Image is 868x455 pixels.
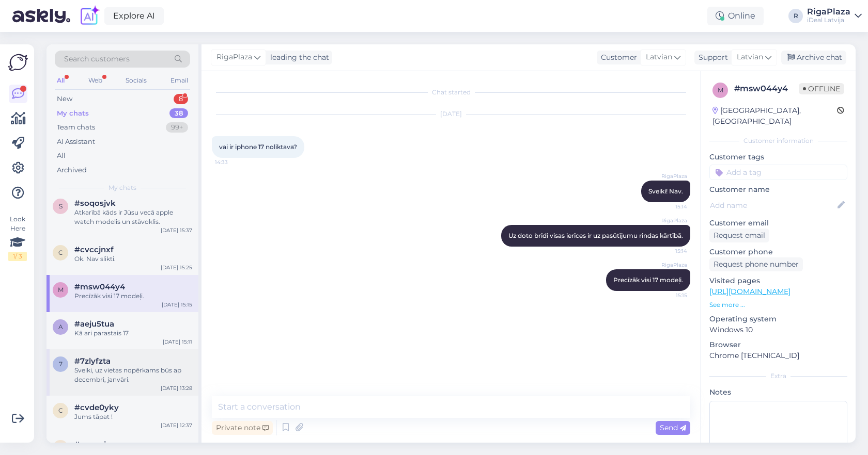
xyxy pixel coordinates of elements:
[74,254,192,264] div: Ok. Nav slikti.
[57,108,89,119] div: My chats
[74,440,116,449] span: #couxzjny
[660,423,686,432] span: Send
[709,387,847,398] p: Notes
[709,257,803,271] div: Request phone number
[109,183,136,192] span: My chats
[123,74,149,87] div: Socials
[709,324,847,335] p: Windows 10
[104,7,164,25] a: Explore AI
[161,226,192,234] div: [DATE] 15:37
[508,232,683,239] span: Uz doto brīdi visas ierīces ir uz pasūtījumu rindas kārtībā.
[788,9,803,23] div: R
[648,291,687,299] span: 15:15
[709,314,847,324] p: Operating system
[709,247,847,257] p: Customer phone
[737,52,763,63] span: Latvian
[648,203,687,210] span: 15:14
[166,122,188,133] div: 99+
[646,52,672,63] span: Latvian
[168,74,190,87] div: Email
[648,187,683,195] span: Sveiki! Nav.
[709,136,847,145] div: Customer information
[709,339,847,350] p: Browser
[169,108,188,119] div: 38
[709,229,769,242] div: Request email
[266,52,329,63] div: leading the chat
[807,16,850,24] div: iDeal Latvija
[161,384,192,392] div: [DATE] 13:28
[709,184,847,195] p: Customer name
[57,151,66,161] div: All
[74,208,192,226] div: Atkarībā kāds ir Jūsu vecā apple watch modelis un stāvoklis.
[710,200,835,211] input: Add name
[162,301,192,308] div: [DATE] 15:15
[709,350,847,361] p: Chrome [TECHNICAL_ID]
[161,264,192,271] div: [DATE] 15:25
[648,247,687,255] span: 15:14
[709,152,847,163] p: Customer tags
[648,261,687,269] span: RigaPlaza
[707,7,764,25] div: Online
[799,83,844,94] span: Offline
[58,286,64,294] span: m
[57,122,95,133] div: Team chats
[613,276,683,284] span: Precīzāk visi 17 modeļi.
[807,8,850,16] div: RigaPlaza
[86,74,104,87] div: Web
[64,54,130,64] span: Search customers
[781,51,846,64] div: Archive chat
[59,202,63,210] span: s
[74,199,116,208] span: #soqosjvk
[8,215,27,261] div: Look Here
[74,319,114,329] span: #aeju5tua
[219,143,297,151] span: vai ir iphone 17 noliktava?
[709,371,847,381] div: Extra
[8,53,28,72] img: Askly Logo
[74,329,192,338] div: Kā ari parastais 17
[57,165,87,175] div: Archived
[163,338,192,346] div: [DATE] 15:11
[709,165,847,180] input: Add a tag
[718,86,723,94] span: m
[57,94,72,104] div: New
[648,172,687,180] span: RigaPlaza
[74,245,114,254] span: #cvccjnxf
[807,8,862,24] a: RigaPlazaiDeal Latvija
[734,83,799,95] div: # msw044y4
[694,52,728,63] div: Support
[74,403,119,412] span: #cvde0yky
[74,291,192,301] div: Precīzāk visi 17 modeļi.
[58,323,63,331] span: a
[212,88,690,97] div: Chat started
[74,412,192,421] div: Jums tāpat !
[74,366,192,384] div: Sveiki, uz vietas nopērkams būs ap decembri, janvāri.
[215,158,254,166] span: 14:33
[58,249,63,256] span: c
[597,52,637,63] div: Customer
[712,105,837,127] div: [GEOGRAPHIC_DATA], [GEOGRAPHIC_DATA]
[709,218,847,229] p: Customer email
[709,300,847,310] p: See more ...
[648,217,687,224] span: RigaPlaza
[212,109,690,119] div: [DATE]
[79,5,100,27] img: explore-ai
[216,52,252,63] span: RigaPlaza
[74,282,125,291] span: #msw044y4
[58,407,63,414] span: c
[57,137,95,147] div: AI Assistant
[161,421,192,429] div: [DATE] 12:37
[709,287,791,296] a: [URL][DOMAIN_NAME]
[59,360,63,368] span: 7
[709,275,847,286] p: Visited pages
[55,74,67,87] div: All
[8,252,27,261] div: 1 / 3
[174,94,188,104] div: 8
[212,421,273,435] div: Private note
[74,356,111,366] span: #7zlyfzta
